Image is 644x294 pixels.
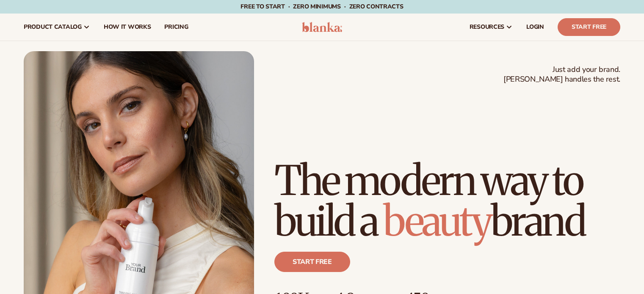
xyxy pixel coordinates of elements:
[97,14,158,41] a: How It Works
[383,196,491,247] span: beauty
[274,252,350,272] a: Start free
[158,14,195,41] a: pricing
[104,24,151,30] span: How It Works
[240,3,403,11] span: Free to start · ZERO minimums · ZERO contracts
[17,14,97,41] a: product catalog
[503,65,620,85] span: Just add your brand. [PERSON_NAME] handles the rest.
[274,160,620,242] h1: The modern way to build a brand
[24,24,82,30] span: product catalog
[558,18,620,36] a: Start Free
[463,14,520,41] a: resources
[470,24,504,30] span: resources
[526,24,544,30] span: LOGIN
[302,22,342,32] img: logo
[520,14,551,41] a: LOGIN
[164,24,188,30] span: pricing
